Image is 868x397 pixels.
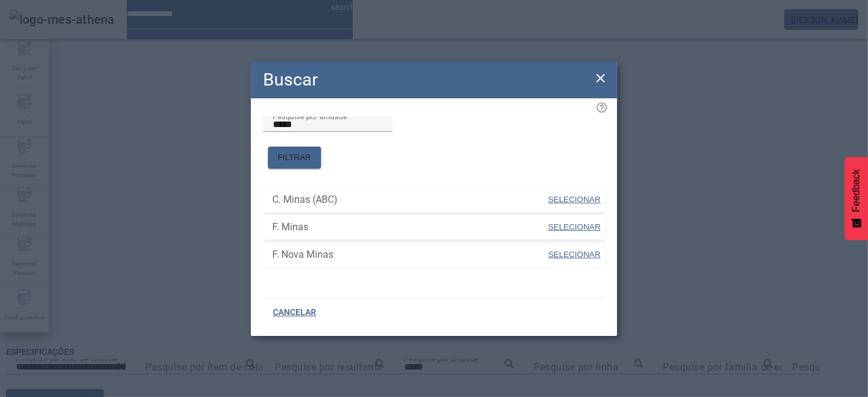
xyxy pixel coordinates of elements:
button: Feedback - Mostrar pesquisa [845,157,868,240]
mat-label: Pesquise por unidade [273,112,347,120]
button: SELECIONAR [547,244,602,266]
span: F. Minas [272,220,547,235]
span: SELECIONAR [548,250,601,259]
span: F. Nova Minas [272,247,547,262]
span: CANCELAR [273,307,316,319]
button: CANCELAR [263,302,326,324]
button: SELECIONAR [547,189,602,211]
span: SELECIONAR [548,222,601,231]
h2: Buscar [263,67,318,93]
button: FILTRAR [268,147,321,169]
span: C. Minas (ABC) [272,192,547,207]
span: FILTRAR [278,151,311,164]
button: SELECIONAR [547,216,602,238]
span: Feedback [851,169,862,212]
span: SELECIONAR [548,195,601,204]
